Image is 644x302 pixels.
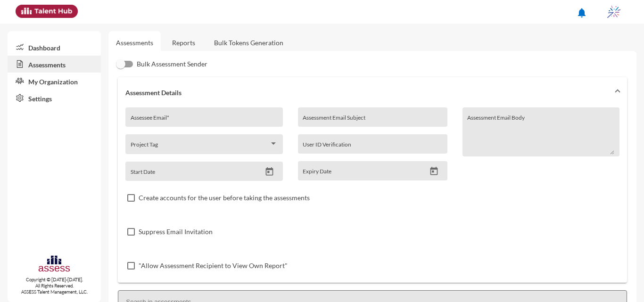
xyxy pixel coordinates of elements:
button: Open calendar [426,166,442,176]
mat-expansion-panel-header: Assessment Details [118,77,627,107]
a: My Organization [8,73,101,90]
span: Bulk Assessment Sender [137,58,207,70]
a: Assessments [8,56,101,73]
a: Dashboard [8,39,101,56]
p: Copyright © [DATE]-[DATE]. All Rights Reserved. ASSESS Talent Management, LLC. [8,277,101,295]
a: Settings [8,90,101,106]
button: Open calendar [261,167,278,177]
a: Assessments [116,39,153,47]
a: Bulk Tokens Generation [206,31,291,54]
mat-icon: notifications [576,7,587,18]
span: Create accounts for the user before taking the assessments [139,192,310,204]
a: Reports [165,31,203,54]
img: assesscompany-logo.png [38,254,70,275]
span: "Allow Assessment Recipient to View Own Report" [139,260,288,271]
div: Assessment Details [118,107,627,283]
mat-panel-title: Assessment Details [125,89,608,97]
span: Suppress Email Invitation [139,226,213,237]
